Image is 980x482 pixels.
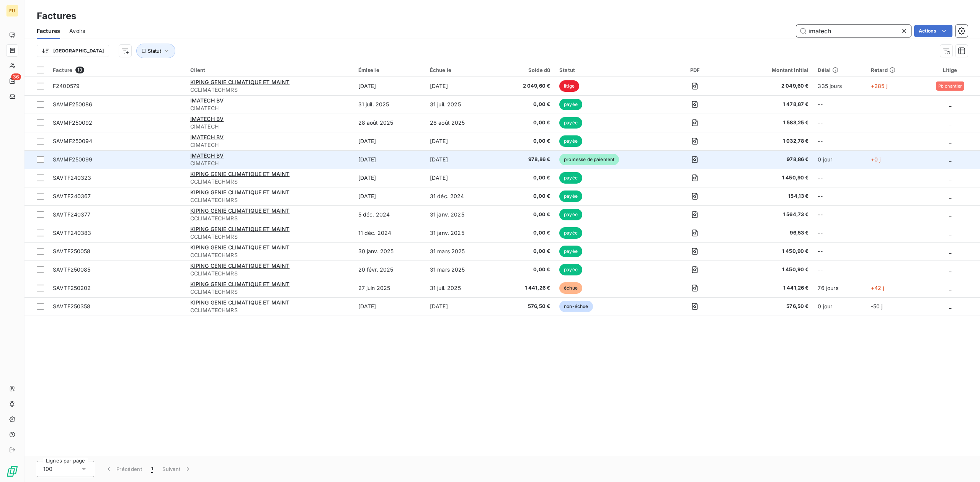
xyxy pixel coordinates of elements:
span: IMATECH BV [190,152,224,159]
span: KIPING GENIE CLIMATIQUE ET MAINT [190,262,290,269]
span: _ [949,119,951,126]
span: litige [559,80,579,92]
td: 30 janv. 2025 [354,242,425,261]
td: [DATE] [354,77,425,95]
div: EU [6,5,18,17]
span: payée [559,117,582,129]
span: KIPING GENIE CLIMATIQUE ET MAINT [190,79,290,85]
span: SAVMF250092 [53,119,93,126]
span: _ [949,303,951,309]
td: [DATE] [354,187,425,205]
span: CCLIMATECHMRS [190,306,349,314]
span: 0,00 € [501,229,550,237]
span: 576,50 € [501,303,550,310]
span: CCLIMATECHMRS [190,178,349,186]
span: IMATECH BV [190,134,224,140]
div: Délai [818,67,861,73]
span: 1 450,90 € [729,266,808,274]
span: Avoirs [69,27,85,35]
td: -- [813,187,866,205]
span: CCLIMATECHMRS [190,270,349,277]
td: [DATE] [354,150,425,169]
button: Précédent [100,461,147,477]
span: payée [559,135,582,147]
td: -- [813,95,866,114]
span: 0,00 € [501,101,550,108]
span: 1 583,25 € [729,119,808,127]
span: 100 [43,465,52,473]
span: 13 [75,67,84,73]
span: IMATECH BV [190,116,224,122]
span: CCLIMATECHMRS [190,288,349,296]
td: 31 juil. 2025 [425,279,496,297]
td: 31 janv. 2025 [425,205,496,224]
span: payée [559,264,582,275]
span: SAVMF250086 [53,101,93,107]
iframe: Intercom live chat [954,456,972,474]
span: SAVTF240383 [53,230,91,236]
td: 31 juil. 2025 [354,95,425,114]
button: Statut [136,44,175,58]
div: Solde dû [501,67,550,73]
span: _ [949,193,951,199]
span: _ [949,248,951,254]
span: CCLIMATECHMRS [190,86,349,94]
span: CIMATECH [190,123,349,130]
td: [DATE] [354,132,425,150]
span: 96,53 € [729,229,808,237]
span: CIMATECH [190,160,349,167]
div: Client [190,67,349,73]
input: Rechercher [796,25,911,37]
td: 335 jours [813,77,866,95]
span: SAVTF250358 [53,303,91,309]
td: [DATE] [425,297,496,316]
td: [DATE] [425,169,496,187]
td: 0 jour [813,150,866,169]
span: _ [949,266,951,273]
span: 36 [11,73,21,80]
td: -- [813,205,866,224]
span: KIPING GENIE CLIMATIQUE ET MAINT [190,244,290,251]
h3: Factures [37,9,76,23]
span: payée [559,227,582,239]
span: promesse de paiement [559,154,619,165]
span: SAVTF240323 [53,174,91,181]
span: 1 450,90 € [729,248,808,255]
span: KIPING GENIE CLIMATIQUE ET MAINT [190,171,290,177]
span: _ [949,101,951,107]
td: [DATE] [425,77,496,95]
span: +42 j [871,285,884,291]
span: 0,00 € [501,266,550,274]
span: SAVMF250094 [53,138,93,144]
td: -- [813,261,866,279]
td: 5 déc. 2024 [354,205,425,224]
span: 978,86 € [501,156,550,163]
span: non-échue [559,301,593,312]
span: IMATECH BV [190,97,224,104]
div: Échue le [430,67,492,73]
td: 27 juin 2025 [354,279,425,297]
td: -- [813,114,866,132]
button: [GEOGRAPHIC_DATA] [37,45,109,57]
img: Logo LeanPay [6,465,18,477]
span: Factures [37,27,60,35]
span: SAVTF240367 [53,193,91,199]
span: SAVTF240377 [53,211,91,218]
span: -50 j [871,303,883,309]
td: 31 déc. 2024 [425,187,496,205]
span: _ [949,174,951,181]
td: -- [813,132,866,150]
td: 31 janv. 2025 [425,224,496,242]
button: 1 [147,461,158,477]
button: Actions [914,25,952,37]
span: SAVMF250099 [53,156,93,163]
span: 1 564,73 € [729,211,808,218]
td: [DATE] [354,297,425,316]
span: F2400579 [53,83,80,89]
td: 31 juil. 2025 [425,95,496,114]
div: Retard [871,67,916,73]
td: [DATE] [354,169,425,187]
span: CIMATECH [190,104,349,112]
span: 1 [151,465,153,473]
span: 0,00 € [501,192,550,200]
